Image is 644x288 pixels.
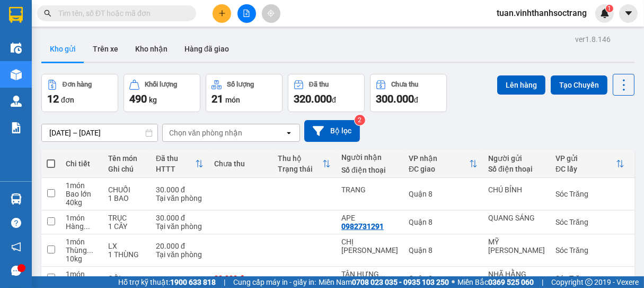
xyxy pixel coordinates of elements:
div: Thu hộ [278,154,322,163]
button: Đã thu320.000đ [288,74,365,112]
div: CHỊ THANH [341,238,398,255]
span: environment [5,71,13,79]
span: Hỗ trợ kỹ thuật: [118,276,216,288]
div: Tại văn phòng [156,250,204,259]
div: TRỤC [108,214,145,222]
div: Hàng thông thường [66,222,98,231]
div: Số lượng [227,81,254,88]
div: CHÚ BỈNH [488,185,545,194]
div: 1 món [66,214,98,222]
div: 30.000 đ [156,214,204,222]
img: warehouse-icon [11,96,22,107]
div: Chọn văn phòng nhận [169,128,242,138]
button: Lên hàng [497,75,545,95]
button: Chưa thu300.000đ [370,74,447,112]
div: 1 BAO [108,194,145,202]
div: TRANG [341,185,398,194]
img: warehouse-icon [11,69,22,80]
sup: 1 [606,5,613,12]
div: Chưa thu [391,81,418,88]
strong: 0369 525 060 [488,278,534,286]
span: aim [267,10,275,17]
img: icon-new-feature [600,9,610,18]
div: 20.000 đ [156,242,204,250]
div: Quận 8 [409,246,478,255]
button: Số lượng21món [206,74,283,112]
div: Chi tiết [66,159,98,168]
div: 40 kg [66,198,98,207]
button: Khối lượng490kg [123,74,200,112]
span: 490 [129,92,147,105]
div: 30.000 đ [156,185,204,194]
input: Tìm tên, số ĐT hoặc mã đơn [58,7,183,19]
div: TÂN HƯNG LIÊN [341,270,398,278]
div: Đơn hàng [63,81,92,88]
span: message [11,266,21,276]
div: Bao lớn [66,190,98,198]
div: QUANG SÁNG [488,214,545,222]
button: Đơn hàng12đơn [41,74,118,112]
span: 320.000 [294,92,332,105]
div: Khối lượng [145,81,177,88]
div: HTTT [156,165,195,173]
span: plus [218,10,226,17]
span: caret-down [624,9,633,18]
span: món [225,96,240,104]
div: Sóc Trăng [555,190,624,198]
span: 12 [47,92,59,105]
div: VP nhận [409,154,469,163]
div: Tại văn phòng [156,194,204,202]
sup: 2 [355,115,365,125]
button: caret-down [619,4,638,23]
span: ... [379,270,385,278]
div: 1 món [66,238,98,246]
div: ĐC lấy [555,165,616,173]
img: logo.jpg [5,5,42,43]
img: warehouse-icon [11,43,22,54]
div: Sóc Trăng [555,274,624,283]
button: Trên xe [84,36,127,62]
th: Toggle SortBy [272,150,336,178]
span: đơn [61,96,74,104]
div: Người nhận [341,153,398,162]
div: ĐC giao [409,165,469,173]
div: 1 THÙNG [108,250,145,259]
div: Tại văn phòng [156,222,204,231]
div: Quận 8 [409,190,478,198]
div: VP gửi [555,154,616,163]
div: ver 1.8.146 [575,33,611,45]
img: logo-vxr [9,7,23,23]
span: file-add [243,10,250,17]
div: 1 CÂY [108,222,145,231]
div: 0982731291 [341,222,384,231]
div: APE [341,214,398,222]
li: VP Sóc Trăng [5,57,73,69]
div: LX [108,242,145,250]
button: file-add [237,4,256,23]
div: GỐI [108,274,145,283]
div: 10 kg [66,255,98,263]
span: ... [87,246,93,255]
span: ... [84,222,90,231]
span: đ [332,96,336,104]
span: 1 [607,5,611,12]
div: Sóc Trăng [555,218,624,226]
th: Toggle SortBy [403,150,483,178]
div: MỸ TRÂN KEN [488,238,545,255]
span: kg [149,96,157,104]
div: CHUỐI [108,185,145,194]
div: NHÃ HẰNG [488,270,545,278]
li: VP Quận 8 [73,57,141,69]
div: Đã thu [156,154,195,163]
div: Người gửi [488,154,545,163]
span: Cung cấp máy in - giấy in: [233,276,316,288]
li: Vĩnh Thành (Sóc Trăng) [5,5,154,45]
svg: open [285,129,293,137]
span: đ [414,96,418,104]
span: ⚪️ [452,280,455,284]
span: question-circle [11,218,21,228]
span: notification [11,242,21,252]
span: tuan.vinhthanhsoctrang [488,6,595,20]
div: Sóc Trăng [555,246,624,255]
div: 20.000 đ [214,274,267,283]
